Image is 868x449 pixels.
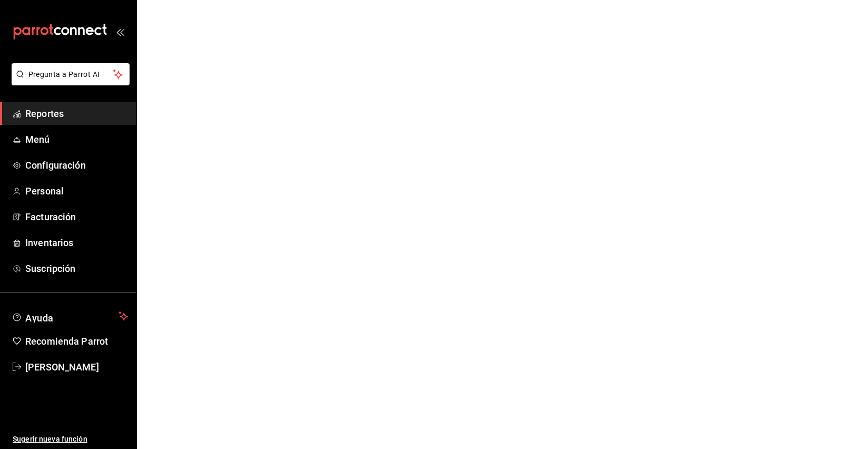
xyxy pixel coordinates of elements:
[28,69,113,80] span: Pregunta a Parrot AI
[25,210,128,224] span: Facturación
[25,261,128,276] span: Suscripción
[25,132,128,147] span: Menú
[25,360,128,374] span: [PERSON_NAME]
[13,434,128,445] span: Sugerir nueva función
[25,334,128,348] span: Recomienda Parrot
[7,76,130,87] a: Pregunta a Parrot AI
[25,310,114,323] span: Ayuda
[25,236,128,250] span: Inventarios
[116,27,124,36] button: open_drawer_menu
[25,158,128,172] span: Configuración
[25,184,128,198] span: Personal
[12,63,130,85] button: Pregunta a Parrot AI
[25,106,128,121] span: Reportes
